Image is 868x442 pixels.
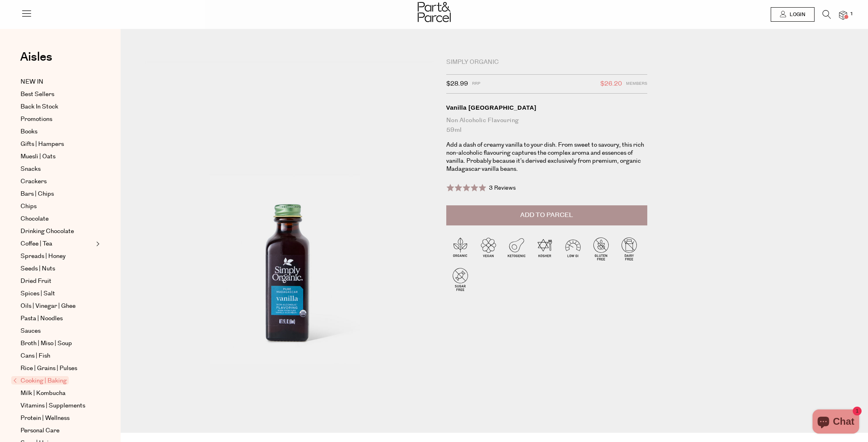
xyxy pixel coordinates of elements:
a: Back In Stock [21,102,94,112]
span: Cans | Fish [21,351,50,361]
a: Gifts | Hampers [21,139,94,149]
span: 1 [848,10,855,18]
a: Seeds | Nuts [21,264,94,274]
img: P_P-ICONS-Live_Bec_V11_Kosher.svg [531,235,559,263]
a: Crackers [21,177,94,186]
span: Milk | Kombucha [21,389,66,398]
a: Cooking | Baking [13,376,94,386]
a: Pasta | Noodles [21,314,94,323]
a: Protein | Wellness [21,413,94,423]
p: Add a dash of creamy vanilla to your dish. From sweet to savoury, this rich non-alcoholic flavour... [446,141,647,173]
span: Bars | Chips [21,189,54,199]
img: P_P-ICONS-Live_Bec_V11_Organic.svg [446,235,474,263]
a: Rice | Grains | Pulses [21,364,94,373]
span: Chips [21,202,37,211]
a: Snacks [21,164,94,174]
span: Chocolate [21,214,49,224]
a: Bars | Chips [21,189,94,199]
a: Chocolate [21,214,94,224]
img: P_P-ICONS-Live_Bec_V11_Ketogenic.svg [503,235,531,263]
a: Milk | Kombucha [21,389,94,398]
a: Vitamins | Supplements [21,401,94,411]
span: $26.20 [600,79,622,89]
a: Spreads | Honey [21,252,94,261]
img: P_P-ICONS-Live_Bec_V11_Sugar_Free.svg [446,265,474,293]
span: Promotions [21,115,52,124]
span: Gifts | Hampers [21,139,64,149]
span: Aisles [20,48,52,66]
span: Login [788,11,805,18]
a: Cans | Fish [21,351,94,361]
span: Sauces [21,326,41,336]
img: P_P-ICONS-Live_Bec_V11_Gluten_Free.svg [587,235,615,263]
span: RRP [472,79,480,89]
img: P_P-ICONS-Live_Bec_V11_Low_Gi.svg [559,235,587,263]
a: Promotions [21,115,94,124]
span: Coffee | Tea [21,239,52,249]
span: Add to Parcel [520,211,573,220]
span: Crackers [21,177,47,186]
img: P_P-ICONS-Live_Bec_V11_Dairy_Free.svg [615,235,643,263]
a: Broth | Miso | Soup [21,339,94,348]
div: Non Alcoholic Flavouring 59ml [446,116,647,135]
span: Books [21,127,37,137]
span: Cooking | Baking [11,376,69,385]
a: Dried Fruit [21,276,94,286]
span: Back In Stock [21,102,58,112]
span: Snacks [21,164,41,174]
button: Expand/Collapse Coffee | Tea [94,239,100,249]
span: Spices | Salt [21,289,55,299]
a: Sauces [21,326,94,336]
a: NEW IN [21,77,94,87]
a: Muesli | Oats [21,152,94,162]
span: Pasta | Noodles [21,314,63,323]
div: Vanilla [GEOGRAPHIC_DATA] [446,104,647,112]
span: Broth | Miso | Soup [21,339,72,348]
a: Login [771,7,815,22]
a: Spices | Salt [21,289,94,299]
span: Seeds | Nuts [21,264,55,274]
span: Oils | Vinegar | Ghee [21,301,76,311]
span: Spreads | Honey [21,252,66,261]
a: Books [21,127,94,137]
span: Rice | Grains | Pulses [21,364,77,373]
a: Coffee | Tea [21,239,94,249]
button: Add to Parcel [446,205,647,225]
span: 3 Reviews [489,184,516,192]
span: Vitamins | Supplements [21,401,85,411]
span: Best Sellers [21,90,54,99]
img: Part&Parcel [418,2,451,22]
a: Aisles [20,51,52,71]
a: Drinking Chocolate [21,227,94,236]
span: Protein | Wellness [21,413,70,423]
span: Members [626,79,647,89]
span: Dried Fruit [21,276,51,286]
inbox-online-store-chat: Shopify online store chat [810,409,862,436]
a: Oils | Vinegar | Ghee [21,301,94,311]
span: $28.99 [446,79,468,89]
a: Personal Care [21,426,94,436]
span: Drinking Chocolate [21,227,74,236]
span: Personal Care [21,426,60,436]
a: Chips [21,202,94,211]
a: 1 [839,11,847,19]
span: NEW IN [21,77,43,87]
span: Muesli | Oats [21,152,55,162]
img: P_P-ICONS-Live_Bec_V11_Vegan.svg [474,235,503,263]
div: Simply Organic [446,58,647,66]
a: Best Sellers [21,90,94,99]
